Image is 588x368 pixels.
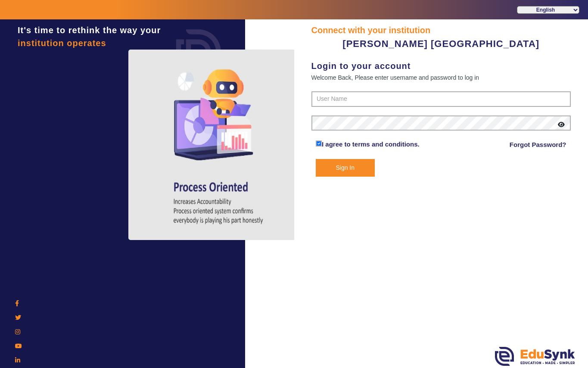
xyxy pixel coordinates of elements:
[316,159,375,177] button: Sign In
[311,72,571,83] div: Welcome Back, Please enter username and password to log in
[311,59,571,72] div: Login to your account
[166,19,231,84] img: login.png
[311,37,571,51] div: [PERSON_NAME] [GEOGRAPHIC_DATA]
[18,38,106,48] span: institution operates
[18,25,161,35] span: It's time to rethink the way your
[311,91,571,107] input: User Name
[311,24,571,37] div: Connect with your institution
[128,50,309,240] img: login4.png
[510,140,566,150] a: Forgot Password?
[322,140,420,148] a: I agree to terms and conditions.
[495,347,575,366] img: edusynk.png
